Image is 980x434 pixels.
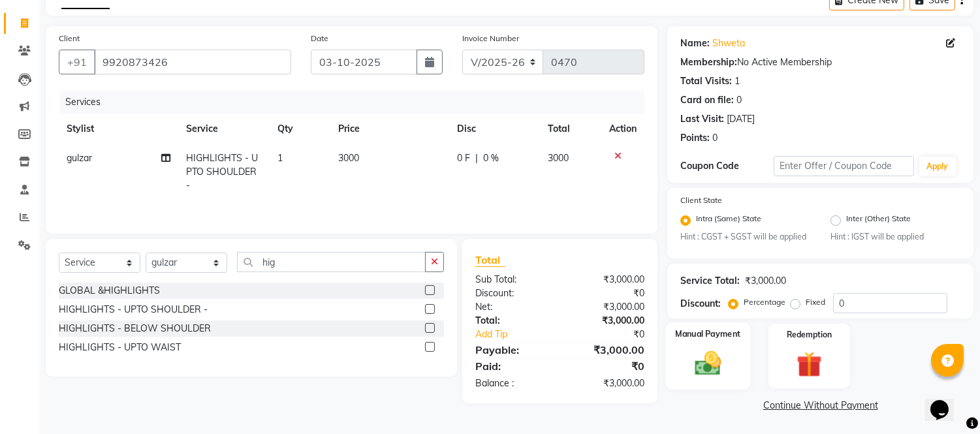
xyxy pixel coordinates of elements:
[540,114,602,144] th: Total
[59,303,208,317] div: HIGHLIGHTS - UPTO SHOULDER -
[680,37,710,50] div: Name:
[774,156,913,176] input: Enter Offer / Coupon Code
[712,37,745,50] a: Shweta
[466,314,560,328] div: Total:
[787,329,832,341] label: Redemption
[806,296,825,308] label: Fixed
[466,377,560,390] div: Balance :
[680,112,724,126] div: Last Visit:
[676,328,741,341] label: Manual Payment
[735,74,740,88] div: 1
[457,151,470,165] span: 0 F
[483,151,499,165] span: 0 %
[560,342,655,358] div: ₹3,000.00
[59,114,178,144] th: Stylist
[338,152,359,164] span: 3000
[680,194,722,206] label: Client State
[270,114,330,144] th: Qty
[687,349,730,379] img: _cash.svg
[178,114,270,144] th: Service
[475,151,478,165] span: |
[449,114,540,144] th: Disc
[560,273,655,287] div: ₹3,000.00
[466,287,560,300] div: Discount:
[560,377,655,390] div: ₹3,000.00
[925,382,967,421] iframe: chat widget
[67,152,92,164] span: gulzar
[466,273,560,287] div: Sub Total:
[680,93,734,107] div: Card on file:
[576,328,655,341] div: ₹0
[680,131,710,145] div: Points:
[330,114,449,144] th: Price
[560,300,655,314] div: ₹3,000.00
[548,152,569,164] span: 3000
[59,50,95,74] button: +91
[59,322,211,335] div: HIGHLIGHTS - BELOW SHOULDER
[680,55,960,69] div: No Active Membership
[680,274,740,288] div: Service Total:
[462,33,519,44] label: Invoice Number
[670,399,971,412] a: Continue Without Payment
[736,93,742,107] div: 0
[466,358,560,374] div: Paid:
[475,253,505,267] span: Total
[601,114,644,144] th: Action
[466,300,560,314] div: Net:
[919,157,956,176] button: Apply
[311,33,328,44] label: Date
[830,231,960,243] small: Hint : IGST will be applied
[789,349,830,380] img: _gift.svg
[560,358,655,374] div: ₹0
[59,341,181,354] div: HIGHLIGHTS - UPTO WAIST
[237,252,426,272] input: Search or Scan
[466,328,576,341] a: Add Tip
[680,231,810,243] small: Hint : CGST + SGST will be applied
[186,152,258,191] span: HIGHLIGHTS - UPTO SHOULDER -
[94,50,291,74] input: Search by Name/Mobile/Email/Code
[277,152,283,164] span: 1
[560,314,655,328] div: ₹3,000.00
[712,131,718,145] div: 0
[466,342,560,358] div: Payable:
[727,112,755,126] div: [DATE]
[60,90,654,114] div: Services
[680,159,774,173] div: Coupon Code
[846,213,911,228] label: Inter (Other) State
[696,213,761,228] label: Intra (Same) State
[680,297,721,311] div: Discount:
[560,287,655,300] div: ₹0
[744,296,785,308] label: Percentage
[59,284,160,298] div: GLOBAL &HIGHLIGHTS
[59,33,80,44] label: Client
[680,74,732,88] div: Total Visits:
[680,55,737,69] div: Membership:
[745,274,786,288] div: ₹3,000.00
